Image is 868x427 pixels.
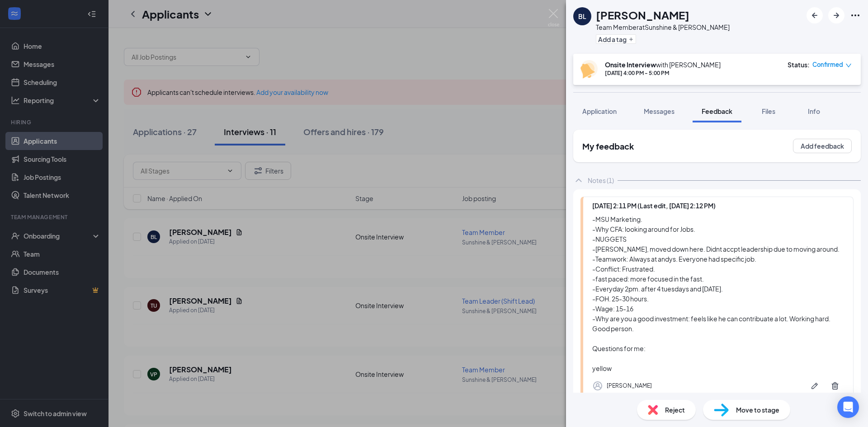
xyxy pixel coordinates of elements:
span: Confirmed [812,60,843,69]
span: Reject [665,405,685,415]
svg: Pen [810,381,819,390]
button: ArrowLeftNew [807,7,823,23]
svg: Profile [592,380,603,391]
span: Feedback [702,107,732,115]
span: Move to stage [736,405,779,415]
div: BL [578,12,586,21]
span: Files [762,107,775,115]
div: -MSU Marketing. -Why CFA: looking around for Jobs. -NUGGETS -[PERSON_NAME], moved down here. Didn... [592,214,844,373]
span: Info [808,107,820,115]
div: [DATE] 4:00 PM - 5:00 PM [605,69,721,77]
button: Add feedback [793,139,852,153]
span: Messages [644,107,675,115]
div: Notes (1) [588,176,614,185]
b: Onsite Interview [605,61,656,69]
h1: [PERSON_NAME] [596,7,689,23]
svg: Ellipses [850,10,861,21]
span: Application [582,107,617,115]
svg: ArrowRight [831,10,842,21]
div: [PERSON_NAME] [607,381,652,390]
button: ArrowRight [828,7,844,23]
span: down [845,62,852,69]
svg: ArrowLeftNew [809,10,820,21]
svg: Plus [628,37,634,42]
span: [DATE] 2:11 PM (Last edit, [DATE] 2:12 PM) [592,202,716,210]
svg: ChevronUp [573,175,584,186]
button: PlusAdd a tag [596,34,636,44]
div: Team Member at Sunshine & [PERSON_NAME] [596,23,730,32]
h2: My feedback [582,141,634,152]
div: Status : [788,60,810,69]
div: Open Intercom Messenger [837,396,859,418]
button: Pen [806,377,824,395]
svg: Trash [830,381,840,390]
div: with [PERSON_NAME] [605,60,721,69]
button: Trash [826,377,844,395]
